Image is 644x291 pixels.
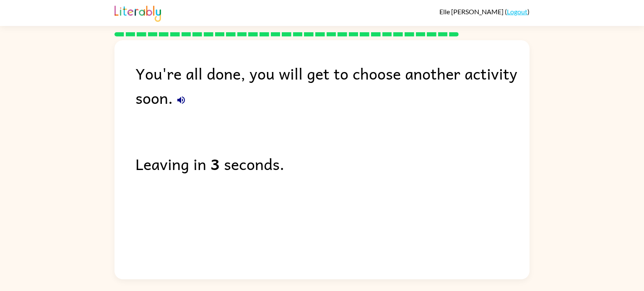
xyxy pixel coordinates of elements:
[507,8,527,15] a: Logout
[114,3,161,22] img: Literably
[210,152,220,176] b: 3
[439,8,530,15] div: ( )
[135,152,530,176] div: Leaving in seconds.
[439,8,505,15] span: Elle [PERSON_NAME]
[135,61,530,110] div: You're all done, you will get to choose another activity soon.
